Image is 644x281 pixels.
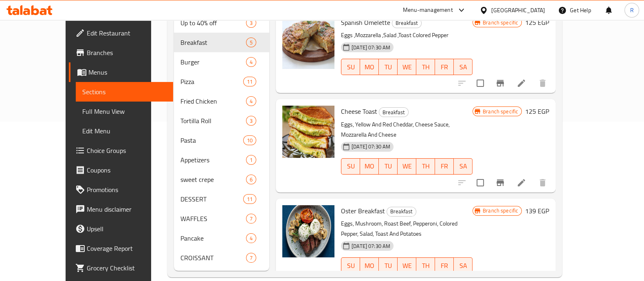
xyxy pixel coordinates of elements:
button: delete [533,73,552,93]
span: Branch specific [479,207,521,215]
div: WAFFLES7 [174,209,269,228]
span: Edit Restaurant [87,28,167,38]
a: Choice Groups [69,141,173,160]
div: items [246,116,256,126]
div: items [246,175,256,184]
p: Eggs, Yellow And Red Cheddar, Cheese Sauce, Mozzarella And Cheese [341,119,473,140]
a: Promotions [69,180,173,199]
div: Fried Chicken4 [174,91,269,111]
button: SA [454,59,473,75]
img: Spanish Omelette [282,17,334,69]
a: Branches [69,43,173,62]
span: Branches [87,48,167,58]
span: FR [438,160,451,172]
span: 3 [246,19,256,27]
button: Branch-specific-item [490,173,510,192]
span: CROISSANT [180,253,246,263]
span: 4 [246,235,256,242]
div: CROISSANT7 [174,248,269,268]
div: items [246,96,256,106]
div: Appetizers [180,155,246,165]
span: 3 [246,117,256,125]
span: Select to update [472,75,489,92]
button: TH [416,257,435,274]
span: DESSERT [180,194,243,204]
span: TU [382,61,394,73]
span: Spanish Omelette [341,16,390,29]
a: Sections [76,82,173,102]
span: R [630,6,633,15]
button: SU [341,158,360,175]
button: SA [454,257,473,274]
div: Tortilla Roll [180,116,246,126]
button: TU [379,158,398,175]
button: SA [454,158,473,175]
span: Breakfast [387,207,416,216]
p: Eggs, Mushroom, Roast Beef, Pepperoni, Colored Pepper, Salad, Toast And Potatoes [341,219,473,239]
div: Breakfast [379,107,409,117]
a: Menu disclaimer [69,199,173,219]
div: items [246,38,256,47]
div: Burger [180,57,246,67]
span: Pasta [180,135,243,145]
span: Choice Groups [87,146,167,155]
a: Upsell [69,219,173,239]
a: Coupons [69,160,173,180]
span: [DATE] 07:30 AM [348,242,393,250]
button: FR [435,158,454,175]
span: Oster Breakfast [341,205,385,217]
span: 7 [246,254,256,262]
div: sweet crepe6 [174,170,269,189]
span: sweet crepe [180,175,246,184]
a: Edit Menu [76,121,173,141]
span: Menu disclaimer [87,204,167,214]
span: Full Menu View [82,106,167,116]
div: Fried Chicken [180,96,246,106]
a: Menus [69,62,173,82]
span: 1 [246,156,256,164]
div: Breakfast [387,207,416,217]
div: items [246,155,256,165]
button: MO [360,257,379,274]
span: Branch specific [479,19,521,27]
div: Up to 40% off [180,18,246,28]
span: SU [345,160,357,172]
span: TH [420,61,432,73]
span: 6 [246,176,256,184]
span: Select to update [472,174,489,191]
p: Eggs ,Mozzarella ,Salad ,Toast Colored Pepper [341,30,473,40]
a: Edit menu item [517,178,526,188]
span: Coverage Report [87,243,167,253]
span: Breakfast [180,38,246,47]
span: [DATE] 07:30 AM [348,44,393,51]
button: TH [416,158,435,175]
span: Breakfast [392,18,421,28]
span: Cheese Toast [341,105,377,117]
span: 11 [244,195,256,203]
div: items [243,77,256,86]
div: items [246,214,256,223]
a: Coverage Report [69,239,173,258]
span: SA [457,260,469,272]
span: 11 [244,78,256,86]
span: Pancake [180,233,246,243]
span: 7 [246,215,256,223]
a: Grocery Checklist [69,258,173,278]
span: SA [457,61,469,73]
span: WAFFLES [180,214,246,223]
a: Full Menu View [76,102,173,121]
span: WE [401,160,413,172]
img: Oster Breakfast [282,205,334,257]
span: Branch specific [479,108,521,115]
div: Pancake4 [174,228,269,248]
div: Appetizers1 [174,150,269,170]
span: MO [363,260,376,272]
button: delete [533,173,552,192]
span: SU [345,260,357,272]
span: Menus [88,67,167,77]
